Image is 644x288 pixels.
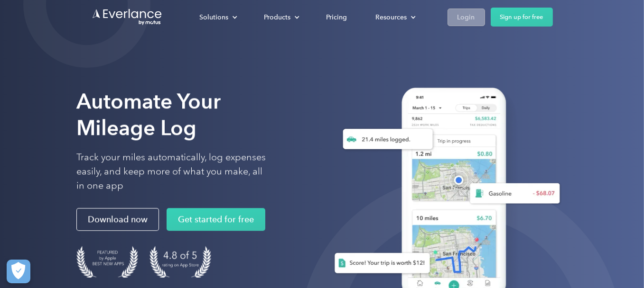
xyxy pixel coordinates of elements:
div: Resources [376,11,407,23]
a: Get started for free [167,208,265,231]
a: Pricing [317,9,357,26]
p: Track your miles automatically, log expenses easily, and keep more of what you make, all in one app [76,151,266,193]
div: Solutions [200,11,229,23]
div: Solutions [190,9,245,26]
div: Resources [366,9,424,26]
div: Products [255,9,308,26]
div: Products [264,11,291,23]
div: Pricing [327,11,347,23]
img: 4.9 out of 5 stars on the app store [149,246,211,278]
img: Badge for Featured by Apple Best New Apps [76,246,138,278]
div: Login [457,11,475,23]
a: Go to homepage [92,8,163,26]
strong: Automate Your Mileage Log [76,89,221,140]
a: Sign up for free [491,8,553,27]
a: Download now [76,208,159,231]
a: Login [448,9,485,26]
button: Cookies Settings [7,260,30,283]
